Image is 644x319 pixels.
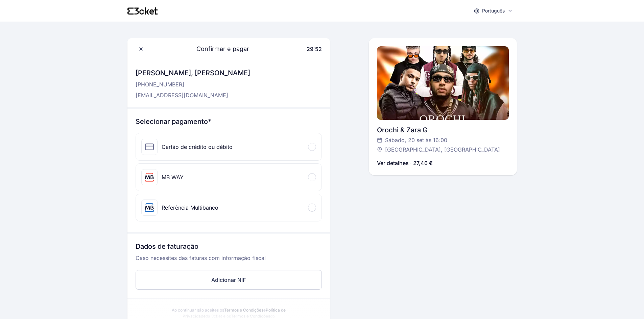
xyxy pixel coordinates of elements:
p: Caso necessites das faturas com informação fiscal [136,254,322,267]
a: Termos e Condições [231,314,270,319]
h3: [PERSON_NAME], [PERSON_NAME] [136,68,250,78]
p: [EMAIL_ADDRESS][DOMAIN_NAME] [136,91,250,99]
div: Orochi & Zara G [377,125,509,135]
p: Português [482,7,505,14]
p: [PHONE_NUMBER] [136,80,250,88]
span: Confirmar e pagar [188,44,249,54]
button: Adicionar NIF [136,270,322,290]
span: 29:52 [307,46,322,52]
span: [GEOGRAPHIC_DATA], [GEOGRAPHIC_DATA] [385,145,500,154]
span: Sábado, 20 set às 16:00 [385,136,447,144]
div: Referência Multibanco [162,204,218,212]
a: Termos e Condições [224,308,263,313]
h3: Dados de faturação [136,242,322,254]
p: Ver detalhes · 27,46 € [377,159,433,167]
div: MB WAY [162,173,184,181]
h3: Selecionar pagamento* [136,117,322,126]
div: Cartão de crédito ou débito [162,143,233,151]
